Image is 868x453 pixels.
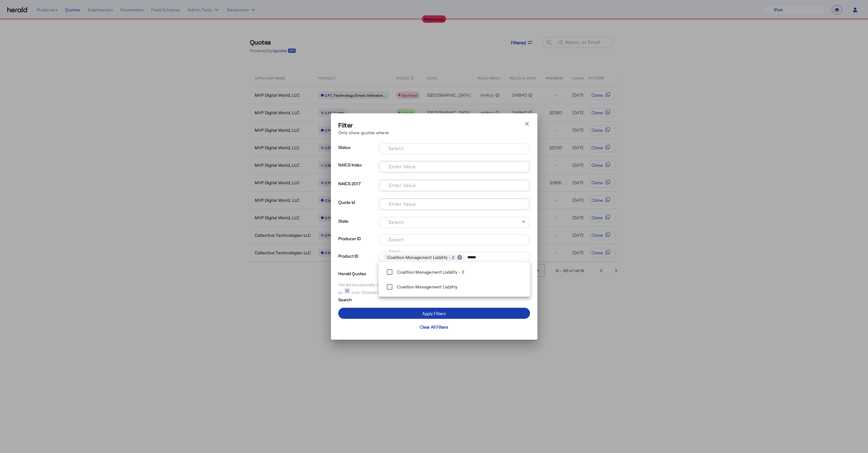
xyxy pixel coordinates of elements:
[383,236,525,243] mat-chip-grid: Selection
[388,145,404,151] mat-label: Select
[389,163,416,169] mat-label: Enter Value
[338,198,376,217] p: Quote Id
[396,269,465,275] label: Coalition Management Liability - 2
[383,144,525,152] mat-chip-grid: Selection
[338,321,530,332] button: Clear All Filters
[338,269,386,277] p: Herald Quotes
[420,324,448,330] div: Clear All Filters
[384,200,524,207] mat-chip-grid: Selection
[388,236,404,242] mat-label: Select
[383,253,525,262] mat-chip-grid: Selection
[338,308,530,319] button: Apply Filters
[422,310,446,317] div: Apply Filters
[338,121,389,129] h3: Filter
[384,181,524,189] mat-chip-grid: Selection
[338,217,376,234] p: State
[338,234,376,252] p: Producer ID
[454,255,465,260] button: remove Coalition Management Liability - 2
[338,252,376,269] p: Product ID
[457,255,462,260] mat-icon: cancel
[388,219,404,225] mat-label: Select
[338,129,389,136] p: Only show quotes where
[389,201,416,207] mat-label: Enter Value
[338,143,376,161] p: Status
[389,182,416,188] mat-label: Enter Value
[338,295,386,303] p: Search
[396,284,458,290] label: Coalition Management Liability
[338,161,376,179] p: NAICS Index
[338,179,376,198] p: NAICS 2017
[384,162,524,170] mat-chip-grid: Selection
[387,254,455,260] span: Coalition Management Liability - 2
[338,282,530,295] div: Herald occasionally creates quotes on your behalf for testing purposes, which will be shown with ...
[389,249,401,253] mat-label: Select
